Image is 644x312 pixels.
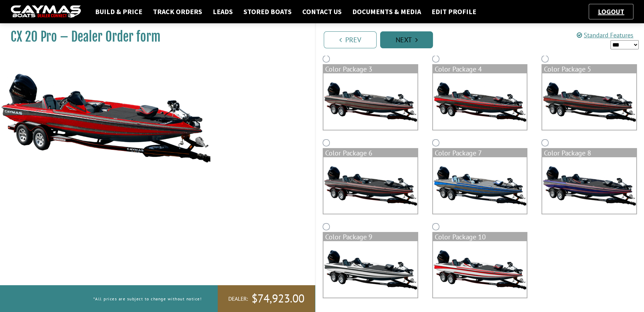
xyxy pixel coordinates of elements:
[324,31,377,48] a: Prev
[299,7,345,16] a: Contact Us
[577,31,633,39] a: Standard Features
[252,291,304,306] span: $74,923.00
[218,285,315,312] a: Dealer:$74,923.00
[11,29,297,45] h1: CX 20 Pro – Dealer Order form
[433,241,527,298] img: color_package_331.png
[228,295,248,302] span: Dealer:
[209,7,236,16] a: Leads
[433,233,527,241] div: Color Package 10
[433,73,527,130] img: color_package_325.png
[323,157,417,214] img: color_package_327.png
[594,7,628,16] a: Logout
[542,157,636,214] img: color_package_329.png
[240,7,295,16] a: Stored Boats
[322,30,644,48] ul: Pagination
[542,65,636,73] div: Color Package 5
[433,65,527,73] div: Color Package 4
[149,7,206,16] a: Track Orders
[323,241,417,298] img: color_package_330.png
[433,157,527,214] img: color_package_328.png
[92,7,146,16] a: Build & Price
[428,7,480,16] a: Edit Profile
[323,73,417,130] img: color_package_324.png
[433,149,527,157] div: Color Package 7
[323,149,417,157] div: Color Package 6
[93,293,202,305] p: *All prices are subject to change without notice!
[323,233,417,241] div: Color Package 9
[380,31,433,48] a: Next
[11,5,81,18] img: caymas-dealer-connect-2ed40d3bc7270c1d8d7ffb4b79bf05adc795679939227970def78ec6f6c03838.gif
[542,73,636,130] img: color_package_326.png
[542,149,636,157] div: Color Package 8
[349,7,425,16] a: Documents & Media
[323,65,417,73] div: Color Package 3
